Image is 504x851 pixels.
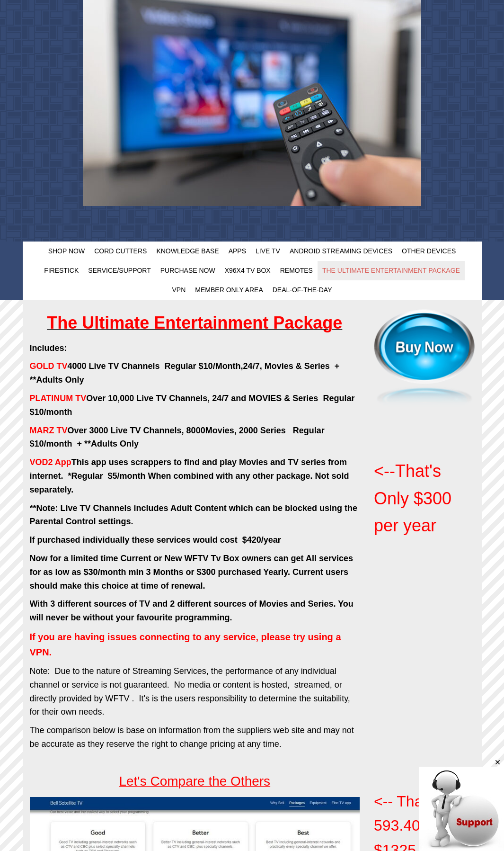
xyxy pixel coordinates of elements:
a: FireStick [39,261,83,280]
span: Live TV [256,247,280,255]
span: PLATINUM TV [30,394,87,403]
span: MARZ TV [30,426,68,435]
span: X96X4 TV Box [225,267,271,274]
span: Purchase Now [160,267,215,274]
a: Cord Cutters [89,242,151,261]
span: With 3 different sources of TV and 2 different sources of Movies and Series. You will never be wi... [30,599,354,622]
a: Other Devices [397,242,460,261]
a: X96X4 TV Box [220,261,275,280]
a: Deal-Of-The-Day [268,280,337,300]
span: Note: Due to the nature of Streaming Services, the performance of any individual channel or servi... [30,666,350,717]
span: Deal-Of-The-Day [273,286,332,294]
span: If you are having issues connecting to any service, please try using a VPN. [30,632,341,657]
a: VPN [168,280,191,300]
a: Remotes [275,261,318,280]
a: Knowledge Base [151,242,223,261]
span: Let's Compare the Others [119,774,270,788]
a: Purchase Now [156,261,220,280]
span: Other Devices [402,247,456,255]
span: Over 10,000 Live TV Channels, 24/7 and MOVIES & Series Regular $10/month [30,394,355,417]
a: Shop Now [44,242,90,261]
span: Over 3000 Live TV Channels, 8000Movies, 2000 Series Regular $10/month + **Adults Only [30,426,327,449]
a: The Ultimate Entertainment Package [318,261,465,280]
a: Live TV [251,242,285,261]
span: GOLD TV [30,361,68,371]
span: Remotes [280,267,313,274]
a: Apps [224,242,251,261]
img: Links to https://pub36.bravenet.com/emailfwd/show.php?formid=4068&usernum=3040742970 [374,309,475,407]
span: Member Only Area [195,286,263,294]
span: Shop Now [48,247,85,255]
a: Member Only Area [190,280,267,300]
span: The comparison below is base on information from the suppliers web site and may not be accurate a... [30,726,354,749]
span: <--That's Only $300 per year [374,461,451,535]
span: Apps [229,247,246,255]
span: Android Streaming Devices [290,247,392,255]
span: Cord Cutters [94,247,147,255]
span: VOD2 App [30,457,71,467]
span: Includes: [30,343,67,353]
iframe: chat widget [419,758,504,851]
span: If purchased individually these services would cost $420/year [30,535,281,545]
span: **Note: Live TV Channels includes Adult Content which can be blocked using the Parental Control s... [30,503,357,527]
a: Android Streaming Devices [285,242,397,261]
span: Knowledge Base [156,247,219,255]
span: The Ultimate Entertainment Package [322,267,460,274]
span: Now for a limited time Current or New WFTV Tv Box owners can get All services for as low as $30/m... [30,554,353,591]
span: FireStick [44,267,79,274]
span: Service/Support [88,267,151,274]
span: This app uses scrappers to find and play Movies and TV series from internet. *Regular $5/month Wh... [30,457,349,494]
span: 4000 Live TV Channels Regular $10/Month,24/7, Movies & Series + **Adults Only [30,361,340,385]
strong: The Ultimate Entertainment Package [47,313,342,332]
a: Service/Support [83,261,156,280]
span: VPN [172,286,186,294]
